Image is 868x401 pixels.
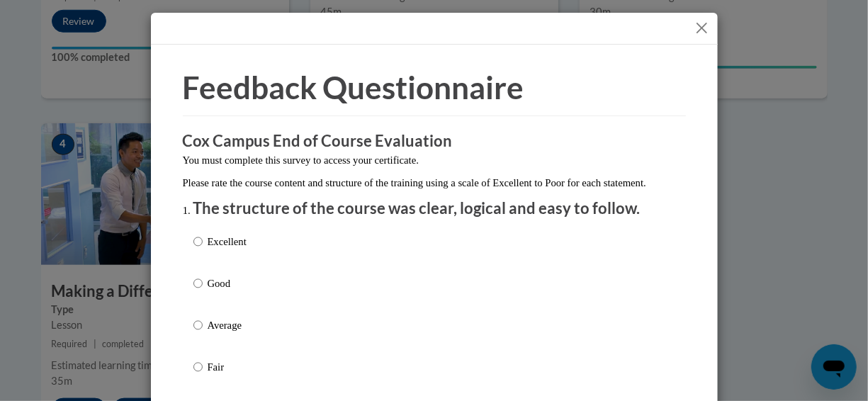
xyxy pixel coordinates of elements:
p: You must complete this survey to access your certificate. [183,152,686,168]
button: Close [693,19,711,37]
input: Fair [193,359,203,375]
h3: Cox Campus End of Course Evaluation [183,130,686,152]
p: Excellent [208,234,247,249]
span: Feedback Questionnaire [183,69,524,106]
p: Fair [208,359,247,375]
input: Excellent [193,234,203,249]
p: Average [208,317,247,333]
p: Good [208,276,247,291]
input: Average [193,317,203,333]
p: The structure of the course was clear, logical and easy to follow. [193,198,675,220]
p: Please rate the course content and structure of the training using a scale of Excellent to Poor f... [183,175,686,191]
input: Good [193,276,203,291]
